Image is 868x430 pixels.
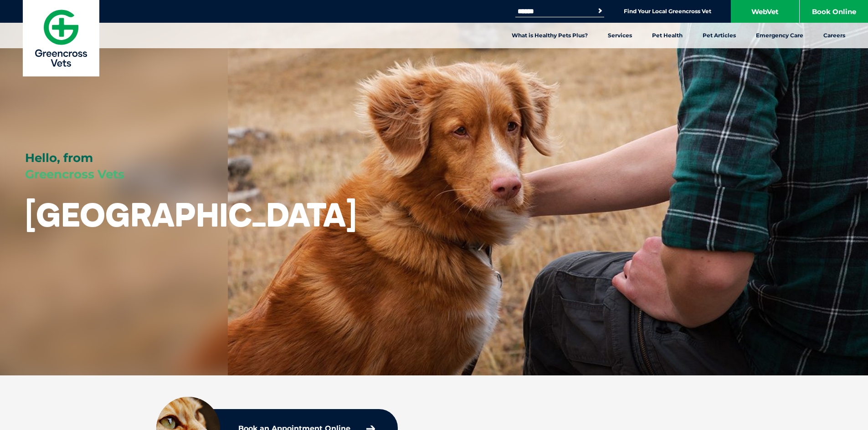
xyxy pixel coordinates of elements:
a: Careers [813,23,855,48]
a: What is Healthy Pets Plus? [502,23,598,48]
a: Pet Health [642,23,693,48]
button: Search [596,6,605,15]
a: Emergency Care [746,23,813,48]
a: Pet Articles [693,23,746,48]
h1: [GEOGRAPHIC_DATA] [25,197,357,233]
span: Hello, from [25,151,93,165]
a: Services [598,23,642,48]
a: Find Your Local Greencross Vet [624,8,711,15]
span: Greencross Vets [25,167,124,182]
